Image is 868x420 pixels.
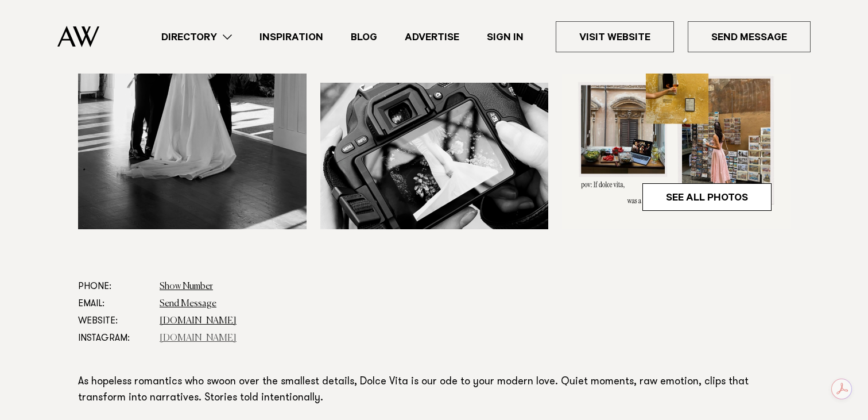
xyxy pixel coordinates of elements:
[160,299,216,309] a: Send Message
[473,29,537,45] a: Sign In
[78,330,150,347] dt: Instagram:
[337,29,391,45] a: Blog
[78,278,150,295] dt: Phone:
[57,26,99,47] img: Auckland Weddings Logo
[78,313,150,330] dt: Website:
[688,21,811,52] a: Send Message
[391,29,473,45] a: Advertise
[160,317,237,326] a: [DOMAIN_NAME]
[160,282,213,291] a: Show Number
[78,295,150,313] dt: Email:
[642,183,772,211] a: See All Photos
[148,29,246,45] a: Directory
[160,334,237,343] a: [DOMAIN_NAME]
[246,29,337,45] a: Inspiration
[556,21,674,52] a: Visit Website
